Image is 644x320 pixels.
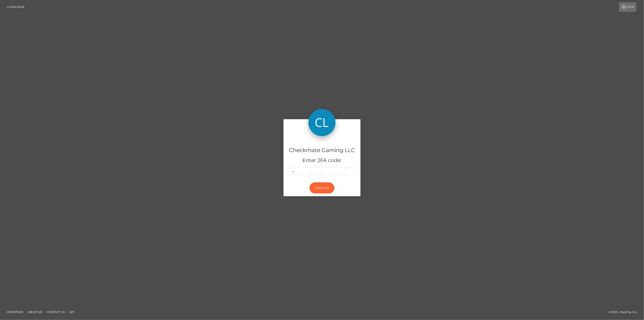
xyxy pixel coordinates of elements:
[287,157,357,164] h5: Enter 2FA code:
[67,308,76,315] a: API
[308,109,336,136] img: Checkmate Gaming LLC
[619,2,636,12] a: Login
[310,182,334,194] button: Continue
[5,308,25,315] a: Homepage
[609,310,641,315] div: © 2025 , MassPay Inc.
[45,308,67,315] a: Contact Us
[7,2,24,12] a: Login Page
[287,146,357,154] h4: Checkmate Gaming LLC
[26,308,44,315] a: About Us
